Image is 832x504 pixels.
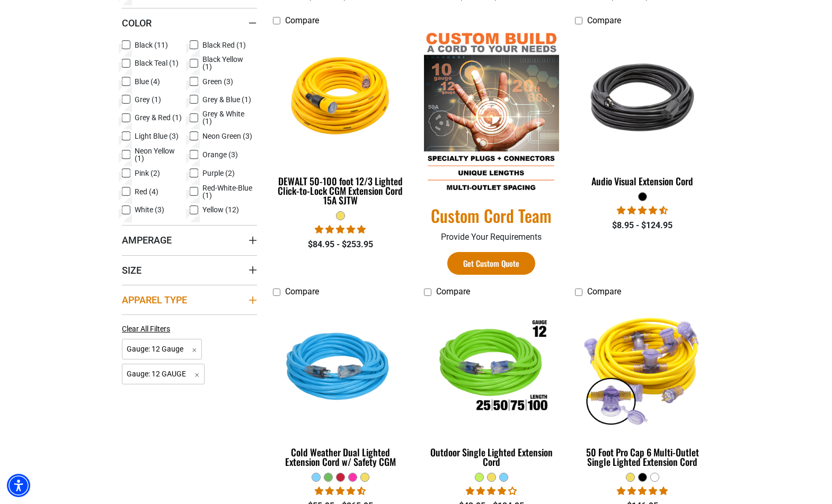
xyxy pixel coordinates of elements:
[135,169,160,177] span: Pink (2)
[202,132,252,140] span: Neon Green (3)
[273,447,408,466] div: Cold Weather Dual Lighted Extension Cord w/ Safety CGM
[315,486,366,496] span: 4.62 stars
[202,78,233,85] span: Green (3)
[122,339,202,359] span: Gauge: 12 Gauge
[424,308,558,429] img: Outdoor Single Lighted Extension Cord
[424,302,559,473] a: Outdoor Single Lighted Extension Cord Outdoor Single Lighted Extension Cord
[285,286,319,296] span: Compare
[273,176,408,205] div: DEWALT 50-100 foot 12/3 Lighted Click-to-Lock CGM Extension Cord 15A SJTW
[466,486,517,496] span: 4.00 stars
[135,132,179,140] span: Light Blue (3)
[575,302,710,473] a: yellow 50 Foot Pro Cap 6 Multi-Outlet Single Lighted Extension Cord
[587,15,621,25] span: Compare
[273,238,408,251] div: $84.95 - $253.95
[576,36,709,158] img: black
[273,31,408,211] a: DEWALT 50-100 foot 12/3 Lighted Click-to-Lock CGM Extension Cord 15A SJTW
[122,225,257,255] summary: Amperage
[135,114,182,121] span: Grey & Red (1)
[122,8,257,38] summary: Color
[135,78,160,85] span: Blue (4)
[135,59,179,67] span: Black Teal (1)
[274,308,408,429] img: Light Blue
[135,188,158,195] span: Red (4)
[122,255,257,285] summary: Size
[122,344,202,354] a: Gauge: 12 Gauge
[202,169,235,177] span: Purple (2)
[202,96,251,103] span: Grey & Blue (1)
[122,368,205,379] a: Gauge: 12 GAUGE
[424,205,559,227] a: Custom Cord Team
[617,486,668,496] span: 4.80 stars
[122,364,205,384] span: Gauge: 12 GAUGE
[424,31,559,195] img: Custom Cord Team
[587,286,621,296] span: Compare
[315,224,366,235] span: 4.84 stars
[122,285,257,314] summary: Apparel Type
[122,17,152,29] span: Color
[575,176,710,186] div: Audio Visual Extension Cord
[202,41,246,49] span: Black Red (1)
[285,15,319,25] span: Compare
[576,308,709,429] img: yellow
[122,264,141,276] span: Size
[122,294,187,306] span: Apparel Type
[135,147,185,162] span: Neon Yellow (1)
[135,96,161,103] span: Grey (1)
[575,447,710,466] div: 50 Foot Pro Cap 6 Multi-Outlet Single Lighted Extension Cord
[202,110,253,125] span: Grey & White (1)
[424,447,559,466] div: Outdoor Single Lighted Extension Cord
[202,56,253,70] span: Black Yellow (1)
[436,286,470,296] span: Compare
[575,219,710,232] div: $8.95 - $124.95
[135,41,168,49] span: Black (11)
[273,302,408,473] a: Light Blue Cold Weather Dual Lighted Extension Cord w/ Safety CGM
[617,205,668,215] span: 4.71 stars
[447,252,535,275] a: Get Custom Quote
[122,234,172,246] span: Amperage
[202,206,239,213] span: Yellow (12)
[122,323,174,335] a: Clear All Filters
[202,151,238,158] span: Orange (3)
[424,231,559,244] p: Provide Your Requirements
[7,474,30,497] div: Accessibility Menu
[122,325,170,333] span: Clear All Filters
[202,184,253,199] span: Red-White-Blue (1)
[135,206,164,213] span: White (3)
[575,31,710,192] a: black Audio Visual Extension Cord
